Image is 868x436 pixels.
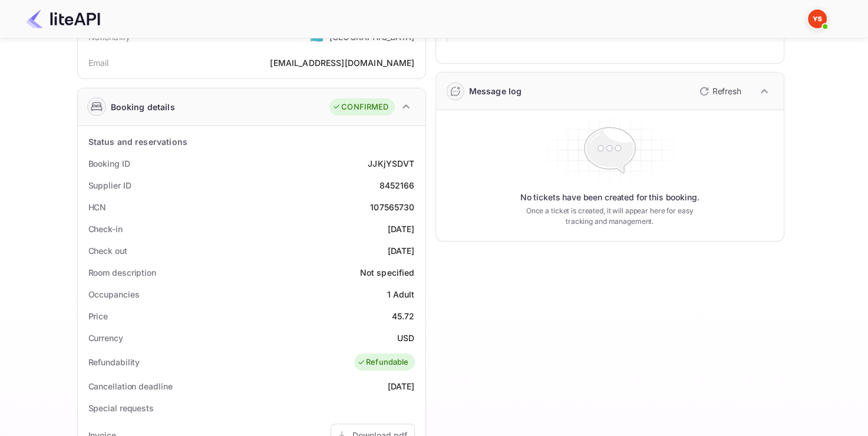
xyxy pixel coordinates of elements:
div: [DATE] [388,245,415,257]
div: USD [397,332,414,344]
div: Email [88,57,109,69]
div: CONFIRMED [332,101,388,113]
img: Yandex Support [808,9,827,28]
button: Refresh [692,82,746,101]
p: Refresh [712,85,741,97]
div: Booking ID [88,157,130,170]
div: JJKjYSDVT [368,157,414,170]
div: [EMAIL_ADDRESS][DOMAIN_NAME] [270,57,414,69]
div: Not specified [360,266,415,279]
div: Refundability [88,356,140,368]
div: Booking details [111,101,175,113]
div: Check out [88,245,127,257]
div: Currency [88,332,123,344]
div: HCN [88,201,107,213]
div: Occupancies [88,288,140,300]
div: 8452166 [379,179,414,191]
div: Message log [469,85,522,97]
img: LiteAPI Logo [26,9,100,28]
div: Status and reservations [88,136,187,148]
div: Check-in [88,223,123,235]
p: No tickets have been created for this booking. [520,191,699,203]
div: Room description [88,266,156,279]
div: Price [88,310,108,322]
div: Cancellation deadline [88,380,173,392]
div: 45.72 [392,310,415,322]
div: Refundable [357,356,409,368]
div: [DATE] [388,380,415,392]
div: [DATE] [388,223,415,235]
div: 1 Adult [387,288,414,300]
p: Once a ticket is created, it will appear here for easy tracking and management. [517,206,703,227]
div: Supplier ID [88,179,131,191]
div: Special requests [88,402,154,414]
div: 107565730 [370,201,414,213]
